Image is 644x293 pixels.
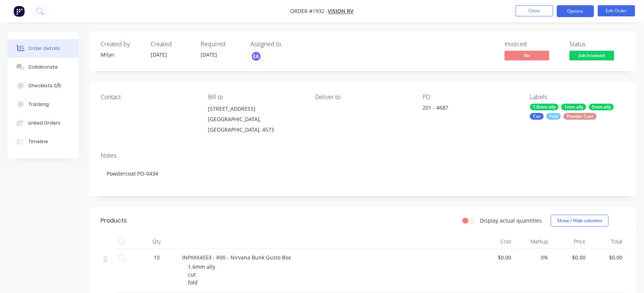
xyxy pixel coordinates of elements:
[591,253,622,261] span: $0.00
[101,41,142,48] div: Created by
[28,82,61,89] div: Checklists 0/5
[134,234,179,249] div: Qty
[101,216,127,225] div: Products
[101,94,196,101] div: Contact
[530,94,625,101] div: Labels
[422,94,518,101] div: PO
[28,45,60,52] div: Order details
[552,234,588,249] div: Price
[589,104,614,110] div: 5mm ally
[101,162,625,185] div: Powdercoat PO-0434
[530,104,559,110] div: 1.6mm ally
[517,253,548,261] span: 0%
[208,104,304,114] div: [STREET_ADDRESS]
[557,5,594,17] button: Options
[555,253,585,261] span: $0.00
[7,76,78,95] button: Checklists 0/5
[188,263,215,286] span: 1.6mm ally cut fold
[516,5,553,16] button: Close
[28,120,60,126] div: Linked Orders
[514,234,551,249] div: Markup
[251,41,325,48] div: Assigned to
[201,51,217,58] span: [DATE]
[598,5,635,16] button: Edit Order
[569,51,614,62] button: Job Invoiced
[28,101,49,108] div: Tracking
[208,94,304,101] div: Bill to
[151,51,167,58] span: [DATE]
[561,104,586,110] div: 1mm ally
[569,41,625,48] div: Status
[251,51,262,62] button: EA
[101,51,142,59] div: Milyn
[315,94,411,101] div: Deliver to
[505,41,560,48] div: Invoiced
[208,114,304,135] div: [GEOGRAPHIC_DATA], [GEOGRAPHIC_DATA], 4573
[480,253,511,261] span: $0.00
[208,104,304,135] div: [STREET_ADDRESS][GEOGRAPHIC_DATA], [GEOGRAPHIC_DATA], 4573
[551,215,609,227] button: Show / Hide columns
[290,8,328,15] span: Order #1932 -
[28,64,58,70] div: Collaborate
[13,6,25,17] img: Factory
[588,234,625,249] div: Total
[505,51,549,60] span: No
[7,39,78,58] button: Order details
[569,51,614,60] span: Job Invoiced
[201,41,242,48] div: Required
[480,217,542,224] label: Display actual quantities
[546,113,561,120] div: Fold
[530,113,544,120] div: Cut
[7,58,78,76] button: Collaborate
[7,132,78,151] button: Timeline
[154,253,160,261] span: 10
[477,234,514,249] div: Cost
[182,254,291,261] span: INPXXX4553 - R00 - Nirvana Bunk Gusto Box
[101,152,625,159] div: Notes
[7,95,78,114] button: Tracking
[563,113,597,120] div: Powder Coat
[7,114,78,132] button: Linked Orders
[28,138,48,145] div: Timeline
[328,8,354,15] a: Vision RV
[151,41,192,48] div: Created
[422,104,516,114] div: 201 - 4687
